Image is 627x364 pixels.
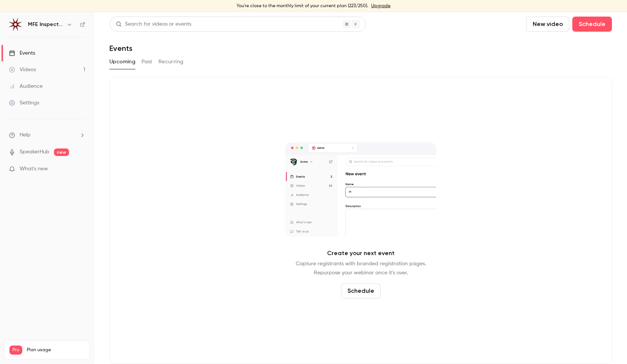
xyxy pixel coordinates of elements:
span: new [54,148,69,156]
img: MFE Inspection Solutions [9,18,22,31]
span: Help [20,131,31,139]
a: SpeakerHub [20,148,49,156]
div: Videos [9,66,36,73]
div: Events [9,49,35,57]
iframe: Noticeable Trigger [76,166,85,173]
h6: MFE Inspection Solutions [28,21,63,28]
div: Settings [9,99,39,107]
li: help-dropdown-opener [9,131,85,139]
span: Pro [9,346,22,355]
div: Audience [9,83,43,90]
span: Plan usage [27,347,85,353]
span: What's new [20,165,48,173]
